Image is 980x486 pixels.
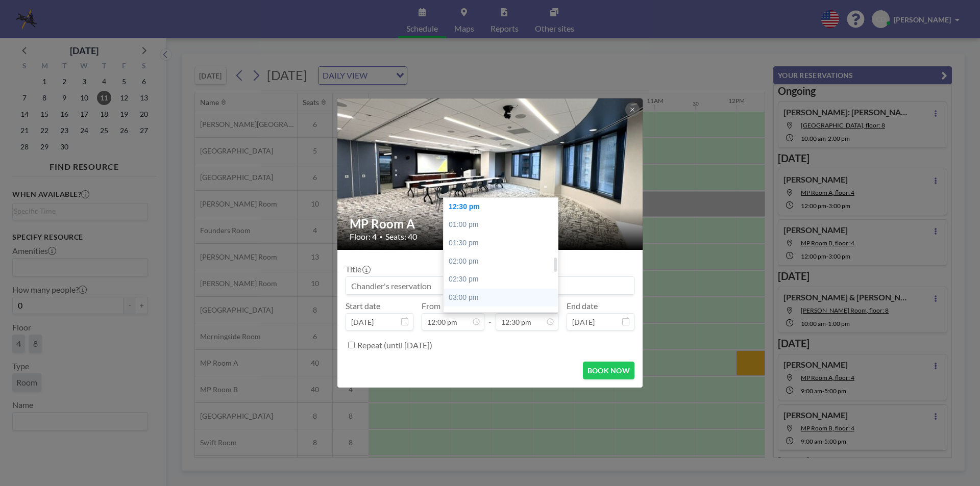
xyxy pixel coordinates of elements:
div: 12:30 pm [444,198,563,216]
div: 02:30 pm [444,270,563,289]
div: 01:30 pm [444,234,563,252]
label: Title [346,264,370,274]
span: • [379,233,383,241]
h2: MP Room A [350,216,631,232]
button: BOOK NOW [583,362,634,379]
input: Chandler's reservation [346,277,634,294]
div: 01:00 pm [444,216,563,234]
label: Repeat (until [DATE]) [357,340,432,350]
span: Floor: 4 [350,232,377,242]
span: - [488,304,492,327]
label: End date [567,301,598,311]
label: From [422,301,440,311]
label: Start date [346,301,380,311]
img: 537.JPEG [337,59,644,289]
div: 03:30 pm [444,306,563,325]
div: 02:00 pm [444,252,563,271]
div: 03:00 pm [444,289,563,307]
span: Seats: 40 [385,232,417,242]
